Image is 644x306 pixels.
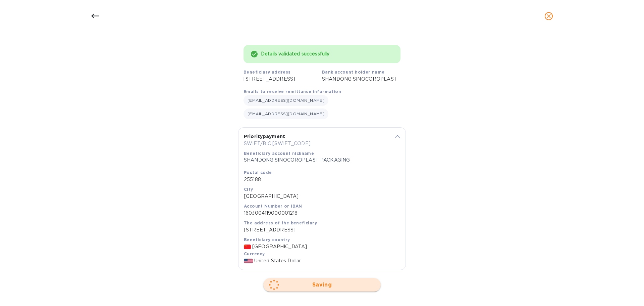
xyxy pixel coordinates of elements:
[244,187,253,192] b: City
[244,251,265,256] b: Currency
[248,98,324,103] span: [EMAIL_ADDRESS][DOMAIN_NAME]
[252,244,307,249] span: [GEOGRAPHIC_DATA]
[244,193,400,200] p: [GEOGRAPHIC_DATA]
[322,76,400,83] p: SHANDONG SINOCOROPLAST
[244,245,251,249] img: CN
[244,134,285,139] b: Priority payment
[244,204,302,209] b: Account Number or IBAN
[244,220,317,225] b: The address of the beneficiary
[244,151,314,156] b: Beneficiary account nickname
[248,111,324,116] span: [EMAIL_ADDRESS][DOMAIN_NAME]
[244,259,253,263] img: USD
[322,70,385,75] b: Bank account holder name
[244,89,341,94] b: Emails to receive remittance information
[541,8,557,24] button: close
[244,157,387,164] p: SHANDONG SINOCOROPLAST PACKAGING
[244,237,290,242] b: Beneficiary country
[244,210,400,217] p: 1603004119000001218
[261,48,394,60] div: Details validated successfully
[244,226,400,233] p: [STREET_ADDRESS]
[244,70,291,75] b: Beneficiary address
[244,76,322,83] p: [STREET_ADDRESS]
[244,140,387,147] p: SWIFT/BIC [SWIFT_CODE]
[244,170,272,175] b: Postal code
[254,258,301,263] span: United States Dollar
[244,176,400,183] p: 255188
